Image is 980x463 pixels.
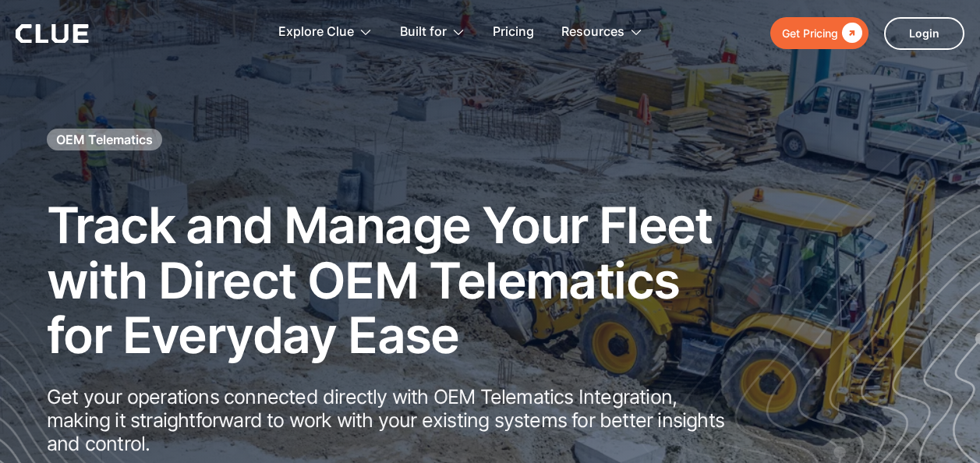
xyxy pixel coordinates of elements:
div: Resources [561,8,643,57]
div: Built for [400,8,465,57]
h2: Track and Manage Your Fleet with Direct OEM Telematics for Everyday Ease [47,198,741,362]
a: Pricing [493,8,534,57]
div:  [838,23,862,43]
a: Get Pricing [770,17,869,49]
h1: OEM Telematics [56,131,153,148]
div: Get Pricing [782,23,838,43]
div: Built for [400,8,447,57]
a: Login [884,17,964,50]
div: Explore Clue [278,8,354,57]
div: Explore Clue [278,8,373,57]
div: Resources [561,8,624,57]
p: Get your operations connected directly with OEM Telematics Integration, making it straightforward... [47,385,741,455]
